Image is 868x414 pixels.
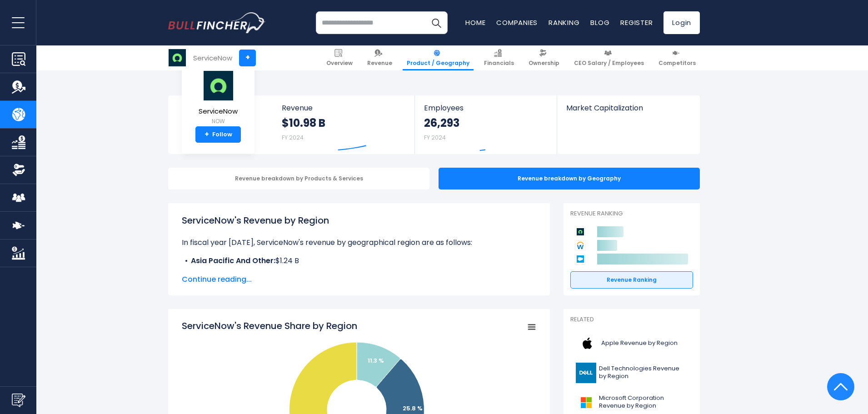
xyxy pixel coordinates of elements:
[424,116,459,130] strong: 26,293
[239,50,256,66] a: +
[549,18,579,27] a: Ranking
[182,255,536,266] li: $1.24 B
[198,70,238,127] a: ServiceNow NOW
[367,60,392,67] span: Revenue
[576,363,596,383] img: DELL logo
[570,360,693,385] a: Dell Technologies Revenue by Region
[484,60,514,67] span: Financials
[601,339,678,347] span: Apple Revenue by Region
[195,126,241,143] a: +Follow
[193,53,232,63] div: ServiceNow
[12,163,25,177] img: Ownership
[465,18,485,27] a: Home
[403,404,423,413] text: 25.8 %
[570,271,693,289] a: Revenue Ranking
[182,319,357,332] tspan: ServiceNow's Revenue Share by Region
[205,130,209,139] strong: +
[322,45,357,70] a: Overview
[599,365,688,380] span: Dell Technologies Revenue by Region
[663,11,700,34] a: Login
[439,168,700,190] div: Revenue breakdown by Geography
[576,333,599,354] img: AAPL logo
[191,255,275,266] b: Asia Pacific And Other:
[273,95,415,154] a: Revenue $10.98 B FY 2024
[570,331,693,356] a: Apple Revenue by Region
[282,104,406,112] span: Revenue
[407,60,469,67] span: Product / Geography
[282,134,304,141] small: FY 2024
[168,12,266,33] a: Go to homepage
[575,226,586,237] img: ServiceNow competitors logo
[326,60,353,67] span: Overview
[566,104,690,112] span: Market Capitalization
[168,168,429,190] div: Revenue breakdown by Products & Services
[169,49,186,66] img: NOW logo
[570,210,693,218] p: Revenue Ranking
[575,240,586,251] img: Workday competitors logo
[590,18,609,27] a: Blog
[191,266,211,277] b: EMEA:
[620,18,653,27] a: Register
[182,266,536,277] li: $2.83 B
[658,60,696,67] span: Competitors
[182,274,536,285] span: Continue reading...
[363,45,396,70] a: Revenue
[403,45,474,70] a: Product / Geography
[199,108,238,115] span: ServiceNow
[557,95,699,128] a: Market Capitalization
[424,104,547,112] span: Employees
[182,237,536,248] p: In fiscal year [DATE], ServiceNow's revenue by geographical region are as follows:
[529,60,559,67] span: Ownership
[202,70,234,101] img: NOW logo
[576,392,596,413] img: MSFT logo
[425,11,448,34] button: Search
[654,45,700,70] a: Competitors
[480,45,518,70] a: Financials
[368,356,384,365] text: 11.3 %
[282,116,325,130] strong: $10.98 B
[570,45,648,70] a: CEO Salary / Employees
[424,134,446,141] small: FY 2024
[182,214,536,227] h1: ServiceNow's Revenue by Region
[599,394,688,410] span: Microsoft Corporation Revenue by Region
[524,45,564,70] a: Ownership
[415,95,556,154] a: Employees 26,293 FY 2024
[570,316,693,324] p: Related
[575,254,586,264] img: Salesforce competitors logo
[168,12,266,33] img: bullfincher logo
[574,60,644,67] span: CEO Salary / Employees
[199,117,238,125] small: NOW
[496,18,538,27] a: Companies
